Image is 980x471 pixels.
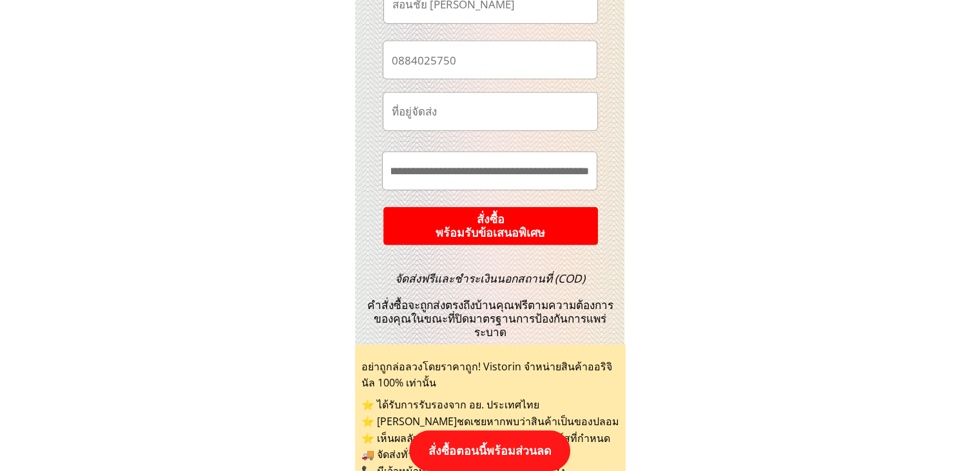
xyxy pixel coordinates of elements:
span: จัดส่งฟรีและชำระเงินนอกสถานที่ (COD) [395,271,585,286]
p: สั่งซื้อ พร้อมรับข้อเสนอพิเศษ [383,206,599,245]
input: ที่อยู่จัดส่ง [389,93,592,130]
input: เบอร์โทรศัพท์ [389,41,591,78]
h3: คำสั่งซื้อจะถูกส่งตรงถึงบ้านคุณฟรีตามความต้องการของคุณในขณะที่ปิดมาตรฐานการป้องกันการแพร่ระบาด [360,272,621,339]
p: สั่งซื้อตอนนี้พร้อมส่วนลด [409,430,570,471]
div: อย่าถูกล่อลวงโดยราคาถูก! Vistorin จำหน่ายสินค้าออริจินัล 100% เท่านั้น [361,359,619,392]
